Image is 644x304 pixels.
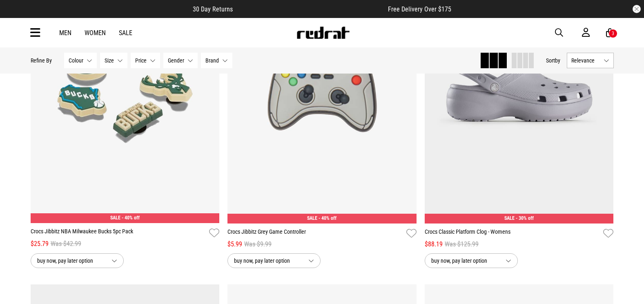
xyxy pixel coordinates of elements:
[51,239,81,249] span: Was $42.99
[249,5,372,13] iframe: Customer reviews powered by Trustpilot
[31,227,206,239] a: Crocs Jibbitz NBA Milwaukee Bucks 5pc Pack
[110,215,120,221] span: SALE
[168,57,184,64] span: Gender
[131,53,160,68] button: Price
[64,53,97,68] button: Colour
[296,27,350,39] img: Redrat logo
[244,239,272,249] span: Was $9.99
[425,253,518,268] button: buy now, pay later option
[135,57,147,64] span: Price
[307,215,317,221] span: SALE
[571,57,600,64] span: Relevance
[163,53,198,68] button: Gender
[227,253,321,268] button: buy now, pay later option
[606,29,614,37] a: 3
[431,256,499,266] span: buy now, pay later option
[119,29,132,37] a: Sale
[85,29,106,37] a: Women
[234,256,302,266] span: buy now, pay later option
[100,53,127,68] button: Size
[555,57,560,64] span: by
[205,57,219,64] span: Brand
[227,239,242,249] span: $5.99
[445,239,479,249] span: Was $125.99
[425,228,600,239] a: Crocs Classic Platform Clog - Womens
[31,239,49,249] span: $25.79
[105,57,114,64] span: Size
[612,31,614,36] div: 3
[567,53,614,68] button: Relevance
[388,5,451,13] span: Free Delivery Over $175
[425,239,443,249] span: $88.19
[516,215,534,221] span: - 30% off
[227,228,403,239] a: Crocs Jibbitz Grey Game Controller
[193,5,233,13] span: 30 Day Returns
[319,215,336,221] span: - 40% off
[504,215,515,221] span: SALE
[201,53,232,68] button: Brand
[122,215,140,221] span: - 40% off
[546,56,560,65] button: Sortby
[31,253,124,268] button: buy now, pay later option
[69,57,83,64] span: Colour
[59,29,71,37] a: Men
[7,3,31,28] button: Open LiveChat chat widget
[31,57,52,64] p: Refine By
[37,256,105,266] span: buy now, pay later option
